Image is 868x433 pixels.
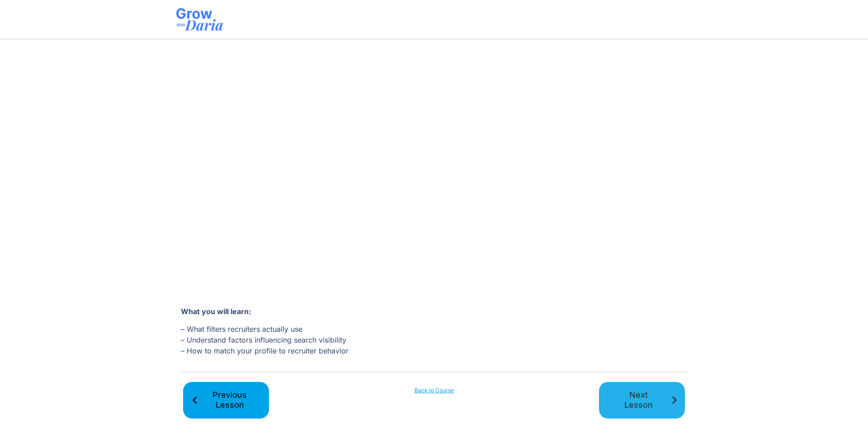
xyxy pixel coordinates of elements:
a: Previous Lesson [183,382,269,419]
strong: What you will learn: [181,307,251,316]
span: Next Lesson [607,390,670,410]
a: Next Lesson [599,382,685,419]
span: Previous Lesson [198,390,261,410]
a: Back to Course [391,386,477,395]
iframe: To enrich screen reader interactions, please activate Accessibility in Grammarly extension settings [181,14,687,299]
p: – What filters recruiters actually use – Understand factors influencing search visibility – How t... [181,324,687,356]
